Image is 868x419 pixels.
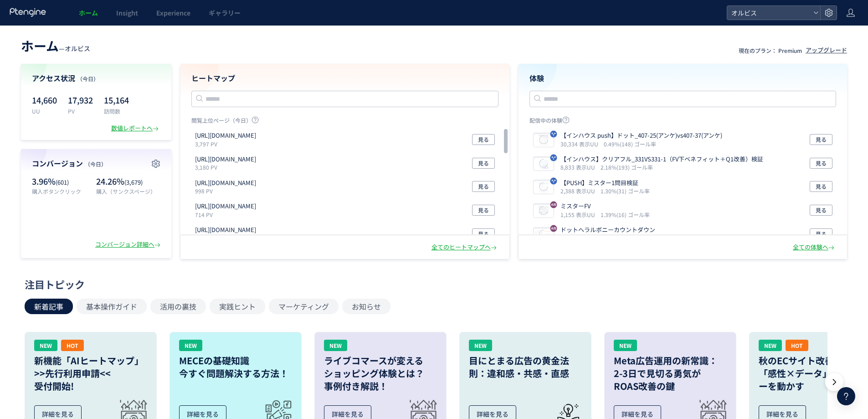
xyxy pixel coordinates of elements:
h3: 目にとまる広告の黄金法則：違和感・共感・直感 [469,354,582,380]
button: 見る [472,134,495,145]
p: 3,180 PV [195,163,260,171]
button: 見る [472,228,495,239]
p: https://orbis.co.jp/order/thanks [195,131,256,140]
p: 714 PV [195,211,260,218]
h3: 新機能「AIヒートマップ」 >>先行利用申請<< 受付開始! [34,354,147,393]
p: UU [32,107,57,115]
h4: ヒートマップ [191,73,498,83]
span: オルビス [65,44,90,53]
span: オルビス [729,6,810,20]
button: お知らせ [342,299,390,314]
button: 見る [472,158,495,169]
p: https://pr.orbis.co.jp/cosmetics/udot/413-2 [195,226,256,234]
div: NEW [469,340,492,351]
div: 数値レポートへ [111,124,160,133]
h3: Meta広告運用の新常識： 2-3日で見切る勇気が ROAS改善の鍵 [614,354,727,393]
p: PV [68,107,93,115]
p: 998 PV [195,187,260,195]
h4: アクセス状況 [32,73,160,83]
button: 活用の裏技 [150,299,206,314]
span: 見る [478,134,489,145]
p: 購入ボタンクリック [32,187,92,195]
span: 見る [478,158,489,169]
button: 見る [472,181,495,192]
div: コンバージョン詳細へ [95,240,162,249]
div: 注目トピック [25,277,839,291]
span: Experience [156,8,190,17]
span: 見る [478,228,489,239]
p: 3.96% [32,176,92,187]
h4: コンバージョン [32,158,160,169]
p: https://pr.orbis.co.jp/special/04 [195,202,256,211]
div: NEW [614,340,637,351]
p: 購入（サンクスページ） [96,187,160,195]
div: NEW [759,340,782,351]
span: ギャラリー [209,8,241,17]
button: 見る [472,205,495,216]
span: (601) [56,178,69,186]
div: アップグレード [806,46,847,55]
button: 基本操作ガイド [77,299,147,314]
div: NEW [324,340,347,351]
p: 628 PV [195,234,260,242]
div: NEW [179,340,202,351]
button: マーケティング [269,299,339,314]
span: （今日） [85,160,107,168]
button: 実践ヒント [210,299,265,314]
p: https://pr.orbis.co.jp/cosmetics/u/100 [195,179,256,187]
h3: ライブコマースが変える ショッピング体験とは？ 事例付き解説！ [324,354,437,393]
span: Insight [116,8,138,17]
span: （今日） [77,75,99,83]
p: 17,932 [68,93,93,107]
p: 15,164 [104,93,129,107]
p: 14,660 [32,93,57,107]
p: 閲覧上位ページ（今日） [191,116,498,128]
h3: MECEの基礎知識 今すぐ問題解決する方法！ [179,354,292,380]
div: HOT [786,340,808,351]
span: 見る [478,205,489,216]
span: ホーム [21,36,59,55]
div: — [21,36,90,55]
span: 見る [478,181,489,192]
span: (3,679) [124,178,143,186]
p: 3,797 PV [195,140,260,148]
p: 訪問数 [104,107,129,115]
span: ホーム [79,8,98,17]
button: 新着記事 [25,299,73,314]
p: 24.26% [96,176,160,187]
p: 現在のプラン： Premium [739,47,802,54]
div: 全てのヒートマップへ [431,243,498,252]
p: https://pr.orbis.co.jp/special/32 [195,155,256,164]
div: HOT [61,340,84,351]
div: NEW [34,340,57,351]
